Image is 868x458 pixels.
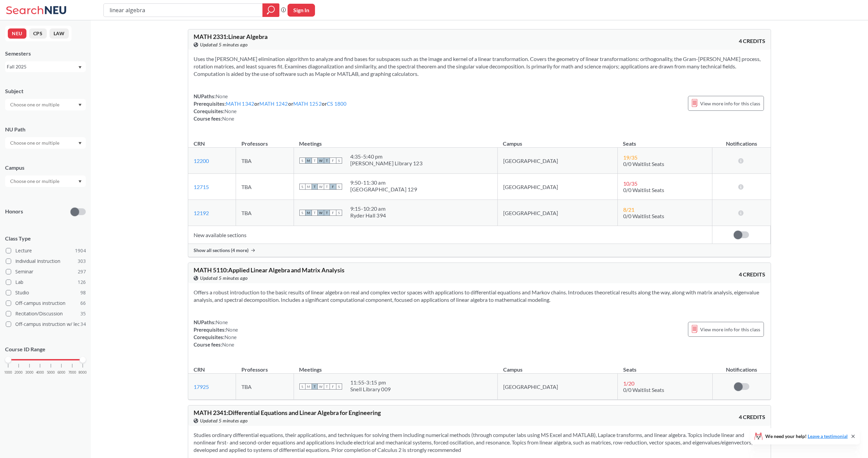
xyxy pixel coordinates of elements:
span: None [222,116,234,122]
span: 0/0 Waitlist Seats [623,187,664,193]
span: T [312,383,318,390]
section: Offers a robust introduction to the basic results of linear algebra on real and complex vector sp... [194,289,765,304]
span: F [330,158,336,164]
button: CPS [29,28,47,39]
span: 0/0 Waitlist Seats [623,161,664,167]
div: 11:55 - 3:15 pm [350,379,391,386]
span: 297 [78,268,86,275]
span: T [324,210,330,216]
input: Class, professor, course number, "phrase" [109,4,258,16]
span: Class Type [5,235,86,242]
span: None [224,334,237,340]
span: F [330,184,336,190]
span: None [226,327,238,333]
button: NEU [8,28,26,39]
th: Notifications [712,359,771,374]
span: None [224,108,237,114]
a: 12192 [194,210,209,216]
label: Lecture [6,246,86,255]
svg: Dropdown arrow [78,180,82,183]
th: Notifications [712,133,771,148]
a: 17925 [194,383,209,390]
td: TBA [236,200,294,226]
div: Fall 2025 [7,63,78,70]
td: [GEOGRAPHIC_DATA] [498,374,618,400]
div: 9:15 - 10:20 am [350,205,386,212]
div: Subject [5,87,86,95]
td: [GEOGRAPHIC_DATA] [497,200,617,226]
th: Campus [498,359,618,374]
td: TBA [236,374,294,400]
svg: magnifying glass [267,5,275,15]
span: M [305,210,312,216]
div: 9:50 - 11:30 am [350,179,417,186]
span: T [324,184,330,190]
span: 35 [80,310,86,317]
svg: Dropdown arrow [78,104,82,106]
span: S [299,184,305,190]
span: 4 CREDITS [739,271,765,278]
span: 34 [80,320,86,328]
span: 7000 [68,371,76,374]
span: Updated 5 minutes ago [200,41,248,48]
div: Dropdown arrow [5,175,86,187]
div: Show all sections (4 more) [188,244,771,257]
span: Updated 5 minutes ago [200,274,248,282]
div: Dropdown arrow [5,137,86,149]
span: 1904 [75,247,86,254]
th: Professors [236,359,294,374]
span: MATH 2341 : Differential Equations and Linear Algebra for Engineering [194,409,381,416]
label: Off-campus instruction [6,299,86,308]
span: S [299,383,305,390]
span: 98 [80,289,86,296]
span: None [222,341,234,348]
label: Lab [6,278,86,287]
div: Dropdown arrow [5,99,86,110]
th: Seats [618,359,713,374]
svg: Dropdown arrow [78,66,82,69]
div: Semesters [5,50,86,57]
span: 10 / 35 [623,180,637,187]
label: Recitation/Discussion [6,309,86,318]
button: LAW [50,28,69,39]
span: F [330,383,336,390]
th: Meetings [294,359,497,374]
span: View more info for this class [700,99,760,108]
span: T [312,184,318,190]
a: MATH 1342 [226,101,254,107]
span: M [305,158,312,164]
span: M [305,383,312,390]
span: 4 CREDITS [739,413,765,421]
p: Course ID Range [5,346,86,353]
span: 19 / 35 [623,154,637,161]
th: Campus [497,133,617,148]
span: We need your help! [765,434,848,439]
td: [GEOGRAPHIC_DATA] [497,174,617,200]
a: 12200 [194,158,209,164]
div: [PERSON_NAME] Library 123 [350,160,422,167]
a: 12715 [194,184,209,190]
span: 303 [78,257,86,265]
span: 126 [78,278,86,286]
span: 1 / 20 [623,380,634,387]
span: F [330,210,336,216]
a: MATH 1242 [259,101,288,107]
label: Off-campus instruction w/ lec [6,320,86,329]
button: Sign In [288,4,315,17]
span: 5000 [47,371,55,374]
span: Updated 5 minutes ago [200,417,248,424]
span: 66 [80,299,86,307]
div: Ryder Hall 394 [350,212,386,219]
input: Choose one or multiple [7,139,64,147]
div: magnifying glass [262,3,279,17]
span: 1000 [4,371,12,374]
a: Leave a testimonial [808,433,848,439]
div: CRN [194,140,205,147]
span: 0/0 Waitlist Seats [623,387,664,393]
td: TBA [236,174,294,200]
label: Seminar [6,267,86,276]
span: W [318,210,324,216]
span: T [324,383,330,390]
div: Snell Library 009 [350,386,391,393]
span: 6000 [57,371,65,374]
